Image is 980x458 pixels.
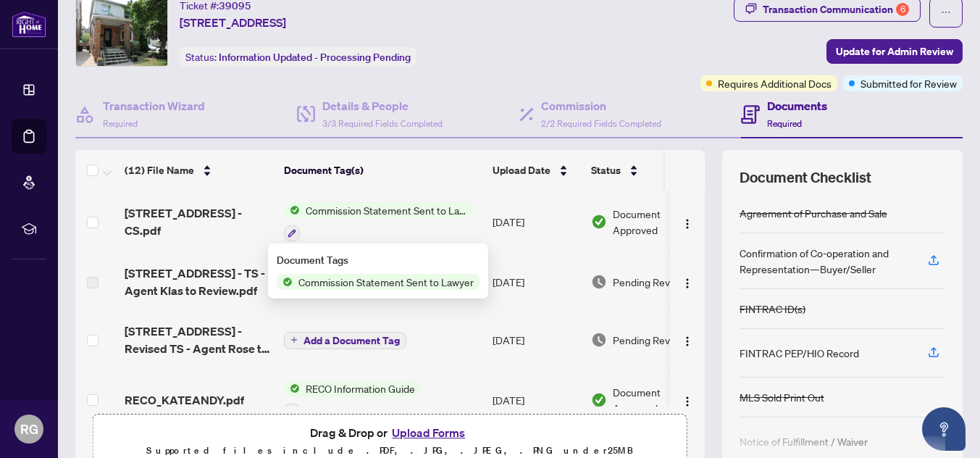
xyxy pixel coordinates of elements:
[740,433,868,449] div: Notice of Fulfillment / Waiver
[103,118,138,129] span: Required
[676,328,699,351] button: Logo
[487,191,585,253] td: [DATE]
[613,384,703,416] span: Document Approved
[740,205,887,221] div: Agreement of Purchase and Sale
[676,210,699,233] button: Logo
[125,265,272,299] span: [STREET_ADDRESS] - TS - Agent Klas to Review.pdf
[284,332,406,349] button: Add a Document Tag
[322,97,443,114] h4: Details & People
[682,336,693,347] img: Logo
[293,274,479,290] span: Commission Statement Sent to Lawyer
[493,162,550,178] span: Upload Date
[826,39,963,64] button: Update for Admin Review
[740,345,859,361] div: FINTRAC PEP/HIO Record
[740,167,871,188] span: Document Checklist
[180,14,286,31] span: [STREET_ADDRESS]
[219,51,411,64] span: Information Updated - Processing Pending
[740,245,910,277] div: Confirmation of Co-operation and Representation—Buyer/Seller
[284,202,300,218] img: Status Icon
[125,322,272,357] span: [STREET_ADDRESS] - Revised TS - Agent Rose to Review.pdf
[180,47,416,67] div: Status:
[591,392,607,408] img: Document Status
[487,369,585,431] td: [DATE]
[591,162,621,178] span: Status
[125,391,244,409] span: RECO_KATEANDY.pdf
[896,3,909,16] div: 6
[591,332,607,348] img: Document Status
[613,206,703,238] span: Document Approved
[860,75,957,91] span: Submitted for Review
[613,332,685,348] span: Pending Review
[303,336,400,346] span: Add a Document Tag
[682,278,693,289] img: Logo
[676,270,699,293] button: Logo
[310,423,469,442] span: Drag & Drop or
[591,274,607,290] img: Document Status
[613,274,685,290] span: Pending Review
[284,380,421,420] button: Status IconRECO Information Guide
[767,118,802,129] span: Required
[718,75,832,91] span: Requires Additional Docs
[322,118,443,129] span: 3/3 Required Fields Completed
[284,202,472,241] button: Status IconCommission Statement Sent to Lawyer
[585,150,708,191] th: Status
[125,204,272,239] span: [STREET_ADDRESS] - CS.pdf
[277,274,293,290] img: Status Icon
[103,97,205,114] h4: Transaction Wizard
[682,396,693,407] img: Logo
[300,380,421,396] span: RECO Information Guide
[290,336,298,343] span: plus
[740,389,824,405] div: MLS Sold Print Out
[20,419,38,439] span: RG
[125,162,194,178] span: (12) File Name
[941,7,951,17] span: ellipsis
[676,388,699,412] button: Logo
[284,330,406,349] button: Add a Document Tag
[541,118,661,129] span: 2/2 Required Fields Completed
[541,97,661,114] h4: Commission
[12,11,46,38] img: logo
[591,214,607,230] img: Document Status
[836,40,953,63] span: Update for Admin Review
[278,150,487,191] th: Document Tag(s)
[767,97,827,114] h4: Documents
[487,253,585,311] td: [DATE]
[922,407,966,451] button: Open asap
[300,202,472,218] span: Commission Statement Sent to Lawyer
[284,380,300,396] img: Status Icon
[119,150,278,191] th: (12) File Name
[388,423,469,442] button: Upload Forms
[487,311,585,369] td: [DATE]
[682,218,693,230] img: Logo
[740,301,805,317] div: FINTRAC ID(s)
[277,252,479,268] div: Document Tags
[487,150,585,191] th: Upload Date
